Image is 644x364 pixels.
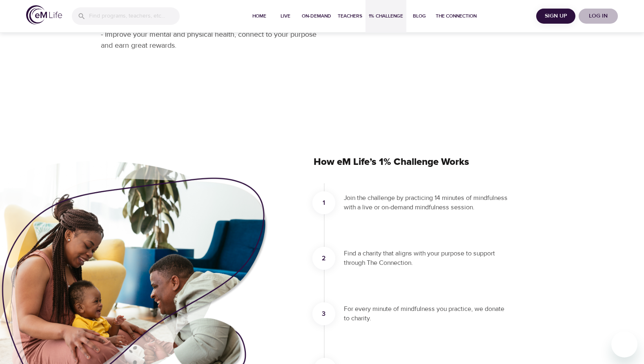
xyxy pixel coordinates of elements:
h2: How eM Life’s 1% Challenge Works [314,149,521,175]
button: Sign Up [536,9,575,24]
div: 3 [312,302,335,325]
img: logo [26,5,62,24]
span: Home [250,12,269,20]
span: Log in [582,11,615,21]
div: 1 [312,191,335,214]
input: Find programs, teachers, etc... [89,7,180,25]
p: Find a charity that aligns with your purpose to support through The Connection. [344,249,511,268]
span: Teachers [338,12,362,20]
span: Sign Up [539,11,572,21]
button: Log in [579,9,618,24]
p: Join the challenge by practicing 14 minutes of mindfulness with a live or on-demand mindfulness s... [344,193,511,212]
span: Live [276,12,295,20]
div: 2 [312,247,335,270]
span: On-Demand [302,12,331,20]
iframe: Button to launch messaging window [611,331,637,357]
p: Practice mindfulness for 1% of the day - just 14 minutes - for 30 days - Improve your mental and ... [101,18,317,51]
span: Blog [410,12,429,20]
span: 1% Challenge [369,12,403,20]
span: The Connection [436,12,477,20]
p: For every minute of mindfulness you practice, we donate to charity. [344,304,511,323]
